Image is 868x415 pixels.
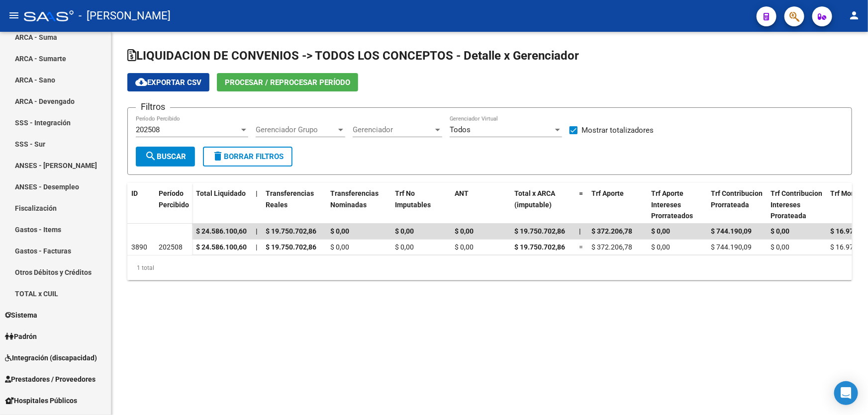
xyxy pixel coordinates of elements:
mat-icon: person [848,9,860,21]
span: $ 744.190,09 [711,227,752,235]
span: Trf Aporte Intereses Prorrateados [651,189,693,220]
span: Mostrar totalizadores [581,124,654,136]
span: Exportar CSV [135,78,201,87]
span: $ 24.586.100,60 [196,227,247,235]
span: | [579,227,581,235]
button: Procesar / Reprocesar período [217,73,358,91]
span: Padrón [5,331,37,342]
datatable-header-cell: ANT [451,183,510,227]
span: $ 19.750.702,86 [266,243,316,251]
span: 202508 [159,243,183,251]
span: Procesar / Reprocesar período [225,78,350,87]
datatable-header-cell: | [252,183,262,227]
span: Trf Aporte [591,189,624,197]
datatable-header-cell: = [575,183,587,227]
span: | [256,243,257,251]
span: $ 0,00 [395,227,414,235]
span: | [256,189,258,197]
span: $ 0,00 [330,227,349,235]
button: Buscar [136,147,195,166]
span: $ 0,00 [771,243,789,251]
span: LIQUIDACION DE CONVENIOS -> TODOS LOS CONCEPTOS - Detalle x Gerenciador [127,49,579,63]
span: Trf No Imputables [395,189,431,209]
span: Transferencias Nominadas [330,189,379,209]
span: $ 19.750.702,86 [514,227,565,235]
span: Trf Contribucion Prorrateada [711,189,763,209]
span: $ 0,00 [455,227,474,235]
span: $ 0,00 [771,227,789,235]
h3: Filtros [136,100,170,114]
span: Prestadores / Proveedores [5,374,96,385]
div: 1 total [127,255,852,280]
datatable-header-cell: Total Liquidado [192,183,252,227]
span: 202508 [136,125,160,134]
datatable-header-cell: Total x ARCA (imputable) [510,183,575,227]
span: = [579,243,583,251]
datatable-header-cell: Trf Aporte [587,183,647,227]
span: Total x ARCA (imputable) [514,189,555,209]
span: $ 0,00 [651,227,670,235]
span: $ 19.750.702,86 [266,227,316,235]
span: Sistema [5,310,37,321]
datatable-header-cell: Período Percibido [155,183,192,225]
datatable-header-cell: ID [127,183,155,225]
datatable-header-cell: Transferencias Nominadas [326,183,391,227]
span: Gerenciador Grupo [256,125,336,134]
datatable-header-cell: Transferencias Reales [262,183,326,227]
span: $ 0,00 [330,243,349,251]
span: $ 0,00 [455,243,474,251]
span: $ 372.206,78 [591,227,632,235]
mat-icon: search [145,150,157,162]
span: | [256,227,258,235]
div: Open Intercom Messenger [834,381,858,405]
mat-icon: delete [212,150,224,162]
span: - [PERSON_NAME] [79,5,171,27]
span: Integración (discapacidad) [5,352,97,363]
span: Hospitales Públicos [5,395,77,406]
span: Transferencias Reales [266,189,314,209]
span: = [579,189,583,197]
span: $ 744.190,09 [711,243,752,251]
span: Total Liquidado [196,189,246,197]
span: ID [131,189,138,197]
span: $ 19.750.702,86 [514,243,565,251]
span: $ 0,00 [395,243,414,251]
datatable-header-cell: Trf Contribucion Prorrateada [707,183,767,227]
datatable-header-cell: Trf No Imputables [391,183,451,227]
span: 3890 [131,243,147,251]
span: $ 0,00 [651,243,670,251]
span: $ 24.586.100,60 [196,243,247,251]
span: Trf Contribucion Intereses Prorateada [771,189,822,220]
datatable-header-cell: Trf Contribucion Intereses Prorateada [767,183,826,227]
span: Buscar [145,152,186,161]
span: $ 372.206,78 [591,243,632,251]
span: ANT [455,189,469,197]
mat-icon: cloud_download [135,76,147,88]
mat-icon: menu [8,9,20,21]
button: Exportar CSV [127,73,209,91]
span: Borrar Filtros [212,152,284,161]
datatable-header-cell: Trf Aporte Intereses Prorrateados [647,183,707,227]
button: Borrar Filtros [203,147,292,166]
span: Gerenciador [353,125,433,134]
span: Todos [450,125,471,134]
span: Período Percibido [159,189,189,209]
